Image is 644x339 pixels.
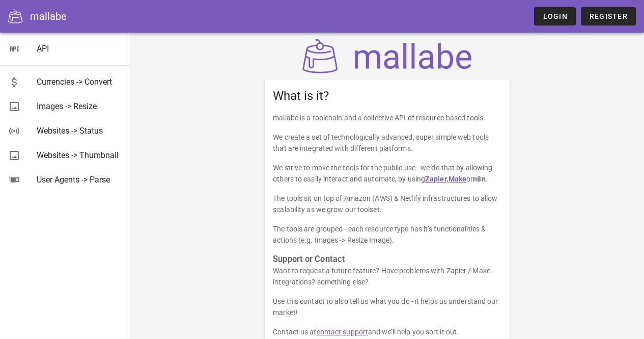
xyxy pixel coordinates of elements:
img: mallabe Logo [300,39,475,73]
p: The tools are grouped - each resource type has it’s functionalities & actions (e.g. Images -> Res... [273,223,501,246]
p: We strive to make the tools for the public use - we do that by allowing others to easily interact... [273,162,501,185]
div: mallabe [30,9,67,24]
strong: n8n [473,175,485,183]
a: Zapier [425,175,447,183]
a: Login [534,7,575,25]
div: Currencies -> Convert [37,77,122,87]
div: Images -> Resize [37,101,122,111]
p: Want to request a future feature? Have problems with Zapier / Make integrations? something else? [273,265,501,288]
p: The tools sit on top of Amazon (AWS) & Netlify infrastructures to allow scalability as we grow ou... [273,193,501,215]
div: Websites -> Status [37,126,122,136]
div: User Agents -> Parse [37,175,122,185]
a: contact support [317,328,369,336]
div: Websites -> Thumbnail [37,150,122,160]
a: Register [581,7,636,25]
a: Make [449,175,466,183]
p: Use this contact to also tell us what you do - it helps us understand our market! [273,296,501,318]
div: What is it? [265,80,510,112]
iframe: Tidio Chat [592,273,639,321]
div: API [37,44,122,54]
p: We create a set of technologically advanced, super simple web tools that are integrated with diff... [273,132,501,154]
p: Contact us at and we’ll help you sort it out. [273,326,501,337]
p: mallabe is a toolchain and a collective API of resource-based tools. [273,112,501,123]
span: Register [589,12,628,20]
h3: Support or Contact [273,254,501,265]
span: Login [542,12,567,20]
